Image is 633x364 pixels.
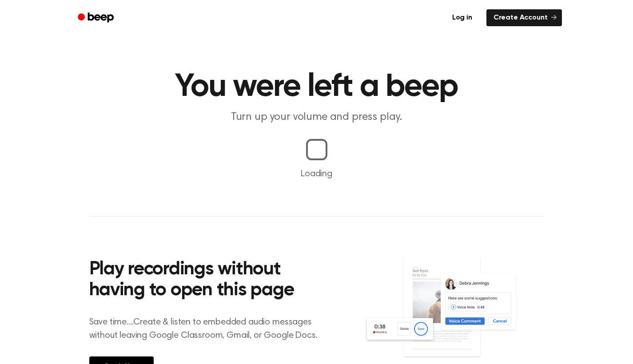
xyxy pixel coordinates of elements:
[89,316,329,342] p: Save time....Create & listen to embedded audio messages without leaving Google Classroom, Gmail, ...
[89,259,329,301] h2: Play recordings without having to open this page
[443,8,481,28] a: Log in
[89,71,544,103] h1: You were left a beep
[11,167,622,181] p: Loading
[146,110,487,125] p: Turn up your volume and press play.
[486,9,562,26] a: Create Account
[72,9,122,27] a: Beep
